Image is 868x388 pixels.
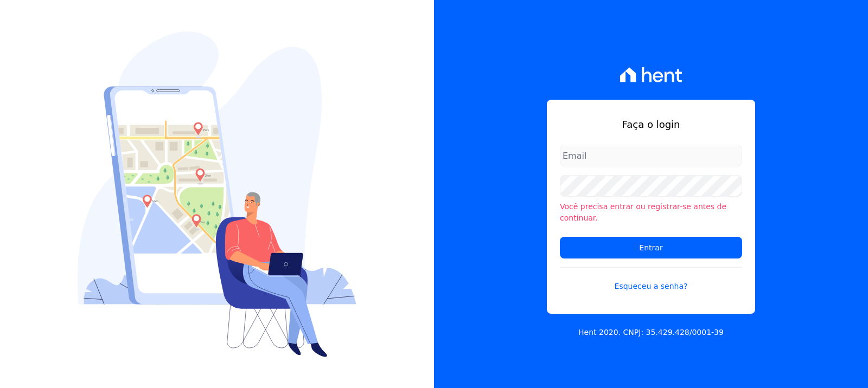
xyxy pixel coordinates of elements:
[560,267,742,292] a: Esqueceu a senha?
[560,201,742,224] li: Você precisa entrar ou registrar-se antes de continuar.
[560,237,742,258] input: Entrar
[560,145,742,166] input: Email
[578,327,724,338] p: Hent 2020. CNPJ: 35.429.428/0001-39
[78,31,356,357] img: Login
[560,117,742,132] h1: Faça o login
